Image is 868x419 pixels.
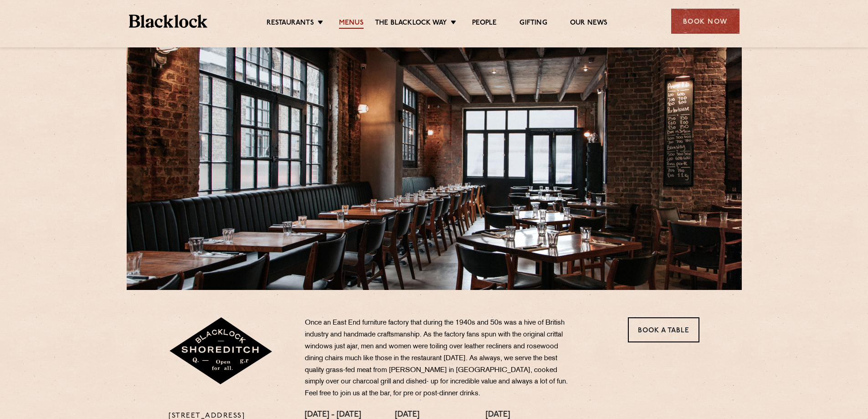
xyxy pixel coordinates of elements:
img: BL_Textured_Logo-footer-cropped.svg [129,15,208,28]
a: People [472,19,497,29]
a: Our News [570,19,608,29]
p: Once an East End furniture factory that during the 1940s and 50s was a hive of British industry a... [305,317,574,400]
a: Gifting [519,19,547,29]
a: Menus [339,19,364,29]
div: Book Now [671,9,740,34]
a: Book a Table [628,317,699,342]
img: Shoreditch-stamp-v2-default.svg [169,317,274,386]
a: Restaurants [267,19,314,29]
a: The Blacklock Way [375,19,447,29]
